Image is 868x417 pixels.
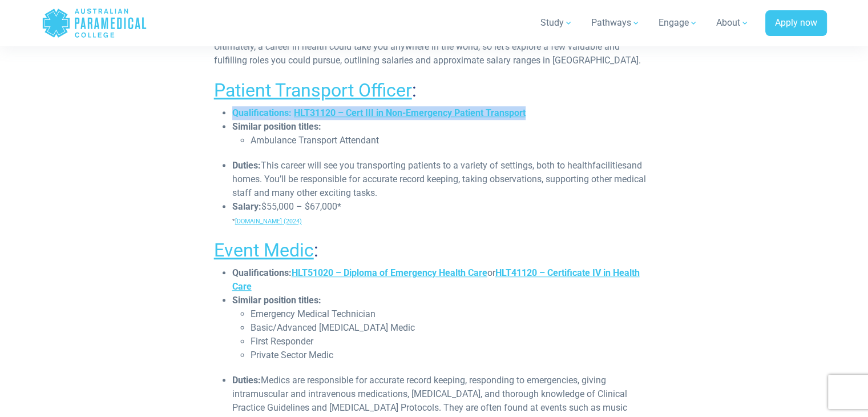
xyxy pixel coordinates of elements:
[584,7,647,39] a: Pathways
[652,7,705,39] a: Engage
[232,267,640,292] a: HLT41120 – Certificate IV in Health Care
[232,160,261,171] b: Duties:
[251,322,415,333] span: Basic/Advanced [MEDICAL_DATA] Medic
[251,308,376,319] span: Emergency Medical Technician
[232,375,261,386] b: Duties:
[292,267,487,278] a: HLT51020 – Diploma of Emergency Health Care
[251,336,313,347] span: First Responder
[765,10,827,37] a: Apply now
[232,201,261,212] b: Salary:
[235,218,302,225] span: [DOMAIN_NAME] (2024)
[232,267,487,278] b: Qualifications:
[294,107,526,118] a: HLT31120 – Cert III in Non-Emergency Patient Transport
[232,160,646,198] span: This career will see you transporting patients to a variety of settings, both to health and homes...
[251,350,333,360] span: Private Sector Medic
[709,7,756,39] a: About
[214,40,655,67] p: Ultimately, a career in health could take you anywhere in the world, so let’s explore a few valua...
[214,79,412,101] a: Patient Transport Officer
[232,121,321,132] b: Similar position titles:
[232,295,321,306] b: Similar position titles:
[235,215,302,226] a: [DOMAIN_NAME] (2024)
[232,267,640,292] span: or
[592,160,627,171] span: facilities
[232,200,655,227] li: $55,000 – $67,000*
[232,107,292,118] b: Qualifications:
[214,239,314,261] a: Event Medic
[42,5,147,42] a: Australian Paramedical College
[214,239,318,261] span: :
[534,7,580,39] a: Study
[214,79,417,101] span: :
[251,135,379,146] span: Ambulance Transport Attendant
